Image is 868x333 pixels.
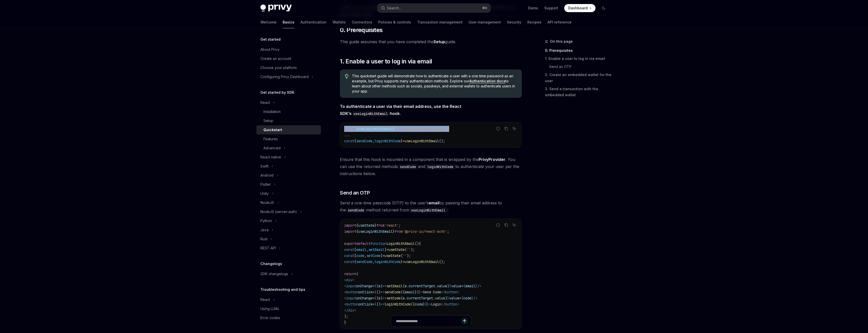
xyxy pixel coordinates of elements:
span: ( [401,296,403,300]
span: const [344,139,354,143]
span: = [403,259,405,264]
button: Toggle NodeJS (server-auth) section [256,207,321,216]
span: useState [385,253,401,258]
code: loginWithCode [425,164,455,170]
span: { [463,284,465,288]
span: '' [407,247,411,252]
button: Report incorrect code [495,222,501,228]
a: About Privy [256,45,321,54]
span: => [383,296,387,300]
span: ( [403,284,405,288]
a: Using LLMs [256,304,321,313]
span: = [383,253,385,258]
span: , [366,247,368,252]
a: Policies & controls [378,16,411,28]
div: Installation [263,109,281,115]
span: useState [358,223,374,228]
h5: Troubleshooting and tips [260,287,305,293]
button: Toggle REST API section [256,244,321,253]
a: API reference [548,16,572,28]
span: const [344,259,354,264]
span: > [421,290,423,294]
span: => [381,302,385,306]
div: React [260,297,270,303]
div: Setup [263,118,273,124]
span: useLoginWithEmail [358,127,393,131]
span: { [354,139,356,143]
span: e [403,296,405,300]
span: } [447,296,449,300]
a: Wallets [333,16,346,28]
div: Create an account [260,56,291,62]
span: onChange [356,296,372,300]
div: Flutter [260,181,271,187]
span: { [461,296,463,300]
span: setEmail [387,284,403,288]
span: value [435,296,445,300]
span: On this page [550,38,573,44]
span: { [374,296,376,300]
button: Ask AI [511,125,518,132]
span: button [445,290,457,294]
span: < [344,278,346,282]
span: currentTarget [409,284,435,288]
svg: Tip [345,74,348,79]
span: [ [354,247,356,252]
span: } [393,229,395,234]
span: < [344,284,346,288]
span: { [356,223,358,228]
span: email [405,290,415,294]
span: currentTarget [407,296,433,300]
a: Quickstart [256,125,321,134]
button: Copy the contents from the code block [503,222,509,228]
span: </ [344,308,348,313]
strong: To authenticate a user via their email address, use the React SDK’s hook. [340,104,461,116]
span: Send Code [423,290,441,294]
span: ; [399,223,401,228]
a: Basics [283,16,294,28]
span: 0. Prerequisites [340,26,383,34]
span: This quickstart guide will demonstrate how to authenticate a user with a one time password as an ... [352,74,517,94]
span: [ [354,253,356,258]
button: Open search [377,4,491,13]
span: . [405,296,407,300]
span: > [354,308,356,313]
span: ({ [411,302,415,306]
span: () [376,290,381,294]
span: . [435,284,437,288]
span: < [344,290,346,294]
span: } [449,284,451,288]
button: Toggle Configuring Privy Dashboard section [256,72,321,81]
button: Toggle Flutter section [256,180,321,189]
span: { [374,284,376,288]
span: from [376,223,385,228]
a: Send an OTP [545,63,612,71]
div: Android [260,172,274,178]
span: div [346,278,352,282]
div: Advanced [263,145,281,151]
span: '@privy-io/react-auth' [403,127,447,131]
span: </ [441,302,445,306]
span: code [356,253,364,258]
div: Quickstart [263,127,282,133]
span: = [403,139,405,143]
span: const [344,253,354,258]
div: Choose your platform [260,65,297,71]
span: { [374,302,376,306]
span: ({ [401,290,405,294]
span: code [415,302,423,306]
span: Ensure that this hook is mounted in a component that is wrapped by the . You can use the returned... [340,156,522,177]
a: 3. Send a transaction with the embedded wallet [545,85,612,99]
span: } [427,302,429,306]
span: = [372,284,374,288]
span: } [374,223,376,228]
span: ( [401,253,403,258]
span: setEmail [368,247,385,252]
span: sendCode [356,259,372,264]
button: Toggle Rust section [256,234,321,244]
span: ; [447,229,449,234]
span: loginWithCode [374,259,401,264]
span: sendCode [385,290,401,294]
span: = [461,284,463,288]
span: ( [376,284,378,288]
